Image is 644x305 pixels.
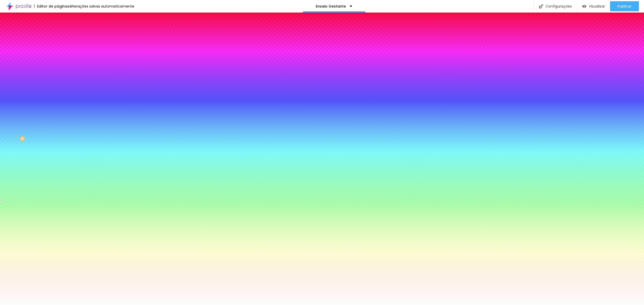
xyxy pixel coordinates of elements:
[618,4,631,8] span: Publicar
[582,4,586,9] img: view-1.svg
[539,4,543,9] img: Icone
[577,1,610,11] button: Visualizar
[610,1,639,11] button: Publicar
[589,4,605,8] span: Visualizar
[69,5,134,8] div: Alterações salvas automaticamente
[34,5,69,8] div: Editor de páginas
[316,5,346,8] p: Ensaio Gestante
